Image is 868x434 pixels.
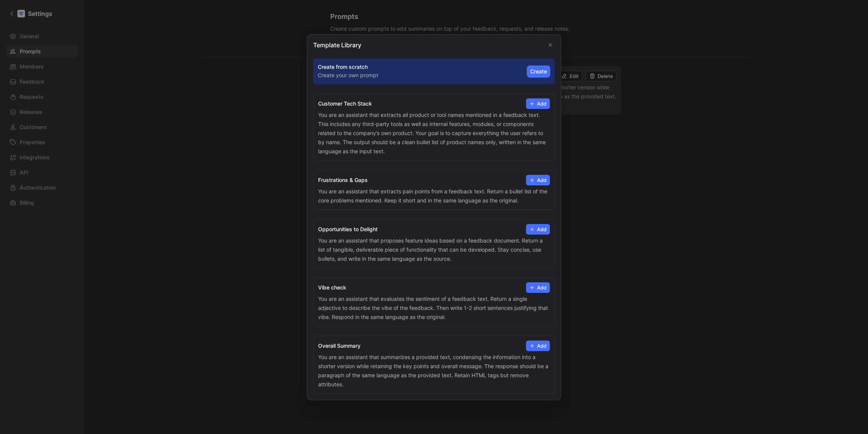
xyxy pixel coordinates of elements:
[526,224,550,235] button: Add
[526,98,550,109] button: Add
[527,65,550,78] button: Create
[318,110,550,156] p: You are an assistant that extracts all product or tool names mentioned in a feedback text. This i...
[318,294,550,322] p: You are an assistant that evaluates the sentiment of a feedback text. Return a single adjective t...
[526,175,550,185] button: Add
[318,236,550,263] p: You are an assistant that proposes feature ideas based on a feedback document. Return a list of t...
[318,176,368,184] h3: Frustrations & Gaps
[318,63,378,71] h3: Create from scratch
[313,40,555,50] h2: Template Library
[318,71,378,80] p: Create your own prompt
[526,282,550,293] button: Add
[318,100,372,107] h3: Customer Tech Stack
[318,284,346,291] h3: Vibe check
[318,353,550,389] p: You are an assistant that summarizes a provided text, condensing the information into a shorter v...
[546,40,555,50] button: Close
[318,226,378,233] h3: Opportunities to Delight
[318,187,550,205] p: You are an assistant that extracts pain points from a feedback text. Return a bullet list of the ...
[526,341,550,351] button: Add
[318,342,361,350] h3: Overall Summary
